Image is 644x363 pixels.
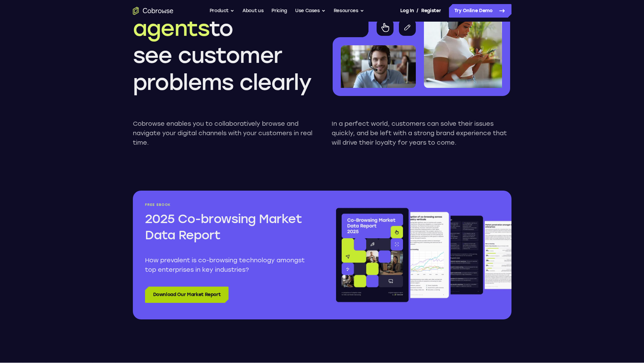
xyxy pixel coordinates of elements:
[334,4,364,18] button: Resources
[133,119,313,147] p: Cobrowse enables you to collaboratively browse and navigate your digital channels with your custo...
[145,287,229,303] a: Download Our Market Report
[341,45,416,88] img: An agent wearing a headset
[145,256,310,274] p: How prevalent is co-browsing technology amongst top enterprises in key industries?
[332,119,511,147] p: In a perfect world, customers can solve their issues quickly, and be left with a strong brand exp...
[133,7,173,15] a: Go to the home page
[400,4,414,18] a: Log In
[421,4,441,18] a: Register
[242,4,263,18] a: About us
[210,4,235,18] button: Product
[145,211,310,243] h2: 2025 Co-browsing Market Data Report
[271,4,287,18] a: Pricing
[295,4,326,18] button: Use Cases
[334,203,511,307] img: Co-browsing market overview report book pages
[145,203,310,207] p: Free ebook
[449,4,511,18] a: Try Online Demo
[416,7,419,15] span: /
